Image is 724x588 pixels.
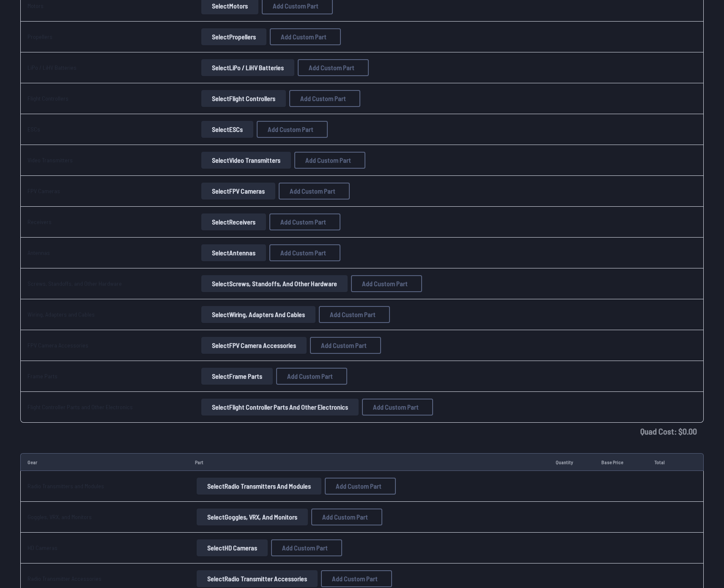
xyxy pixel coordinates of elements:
a: Motors [27,2,44,9]
a: HD Cameras [27,544,58,551]
a: Radio Transmitters and Modules [27,482,104,490]
a: Receivers [27,218,52,225]
button: Add Custom Part [257,121,328,138]
a: SelectPropellers [200,28,268,45]
td: Base Price [595,453,647,471]
a: ESCs [27,126,40,133]
a: SelectRadio Transmitters and Modules [195,478,323,495]
span: Add Custom Part [268,126,313,133]
button: Add Custom Part [362,399,433,416]
a: Wiring, Adapters and Cables [27,311,95,318]
button: Add Custom Part [269,213,340,230]
button: SelectPropellers [201,28,266,45]
button: SelectHD Cameras [197,539,268,556]
a: SelectFPV Cameras [200,183,277,200]
a: FPV Camera Accessories [27,342,88,349]
td: Part [188,453,549,471]
a: Video Transmitters [27,156,73,164]
button: Add Custom Part [269,244,340,261]
button: SelectReceivers [201,213,266,230]
a: SelectLiPo / LiHV Batteries [200,59,296,76]
span: Add Custom Part [282,544,328,551]
button: SelectFPV Camera Accessories [201,337,307,354]
a: SelectWiring, Adapters and Cables [200,306,317,323]
span: Add Custom Part [321,342,367,349]
a: SelectESCs [200,121,255,138]
a: SelectScrews, Standoffs, and Other Hardware [200,275,349,292]
button: SelectFPV Cameras [201,183,275,200]
a: SelectReceivers [200,213,268,230]
span: Add Custom Part [287,373,333,380]
span: Add Custom Part [330,311,376,318]
button: SelectWiring, Adapters and Cables [201,306,315,323]
a: Propellers [27,33,52,40]
button: Add Custom Part [321,570,392,587]
button: Add Custom Part [298,59,369,76]
button: SelectESCs [201,121,253,138]
button: SelectFrame Parts [201,368,273,385]
a: Antennas [27,249,50,256]
a: Radio Transmitter Accessories [27,575,101,582]
a: Frame Parts [27,372,58,380]
span: Add Custom Part [280,249,326,256]
a: Flight Controller Parts and Other Electronics [27,403,133,410]
button: Add Custom Part [325,478,396,495]
td: Gear [20,453,188,471]
button: SelectLiPo / LiHV Batteries [201,59,294,76]
a: FPV Cameras [27,187,60,194]
td: Total [647,453,683,471]
a: LiPo / LiHV Batteries [27,64,77,71]
button: SelectRadio Transmitters and Modules [197,478,321,495]
button: SelectGoggles, VRX, and Monitors [197,509,308,525]
a: SelectAntennas [200,244,268,261]
a: SelectRadio Transmitter Accessories [195,570,319,587]
span: Add Custom Part [280,219,326,225]
button: Add Custom Part [311,509,382,525]
a: Flight Controllers [27,95,69,102]
a: SelectFPV Camera Accessories [200,337,308,354]
button: Add Custom Part [351,275,422,292]
button: Add Custom Part [279,183,350,200]
button: Add Custom Part [294,152,365,169]
button: SelectScrews, Standoffs, and Other Hardware [201,275,348,292]
button: SelectRadio Transmitter Accessories [197,570,318,587]
button: SelectVideo Transmitters [201,152,291,169]
span: Add Custom Part [290,188,335,194]
span: Add Custom Part [322,514,368,520]
button: Add Custom Part [319,306,390,323]
button: Add Custom Part [310,337,381,354]
td: Quad Cost: $ 0.00 [20,423,704,440]
a: SelectFlight Controllers [200,90,288,107]
a: Goggles, VRX, and Monitors [27,513,92,520]
button: SelectFlight Controller Parts and Other Electronics [201,399,359,416]
span: Add Custom Part [309,64,354,71]
span: Add Custom Part [300,95,346,102]
button: Add Custom Part [271,539,342,556]
span: Add Custom Part [332,575,378,582]
a: SelectFrame Parts [200,368,274,385]
td: Quantity [549,453,595,471]
button: Add Custom Part [276,368,347,385]
button: Add Custom Part [270,28,341,45]
span: Add Custom Part [373,404,419,410]
span: Add Custom Part [273,3,318,9]
a: SelectFlight Controller Parts and Other Electronics [200,399,360,416]
button: Add Custom Part [289,90,360,107]
span: Add Custom Part [281,33,326,40]
a: Screws, Standoffs, and Other Hardware [27,280,122,287]
span: Add Custom Part [305,157,351,164]
button: SelectAntennas [201,244,266,261]
a: SelectGoggles, VRX, and Monitors [195,509,310,525]
span: Add Custom Part [336,483,381,490]
button: SelectFlight Controllers [201,90,286,107]
span: Add Custom Part [362,280,408,287]
a: SelectVideo Transmitters [200,152,293,169]
a: SelectHD Cameras [195,539,269,556]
